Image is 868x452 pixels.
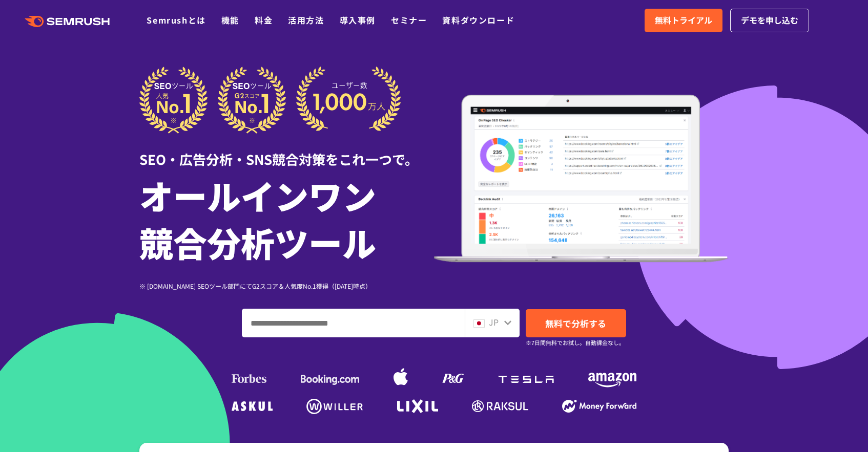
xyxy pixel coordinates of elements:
[391,14,427,26] a: セミナー
[340,14,376,26] a: 導入事例
[221,14,239,26] a: 機能
[741,14,798,27] span: デモを申し込む
[242,309,464,337] input: ドメイン、キーワードまたはURLを入力してください
[545,317,606,330] span: 無料で分析する
[442,14,514,26] a: 資料ダウンロード
[288,14,324,26] a: 活用方法
[139,134,434,169] div: SEO・広告分析・SNS競合対策をこれ一つで。
[139,281,434,291] div: ※ [DOMAIN_NAME] SEOツール部門にてG2スコア＆人気度No.1獲得（[DATE]時点）
[139,171,434,266] h1: オールインワン 競合分析ツール
[489,316,499,328] span: JP
[655,14,712,27] span: 無料トライアル
[526,338,625,348] small: ※7日間無料でお試し。自動課金なし。
[147,14,205,26] a: Semrushとは
[645,9,722,32] a: 無料トライアル
[730,9,809,32] a: デモを申し込む
[526,309,626,337] a: 無料で分析する
[255,14,273,26] a: 料金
